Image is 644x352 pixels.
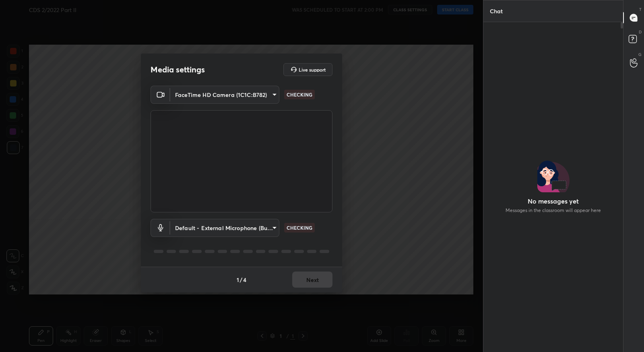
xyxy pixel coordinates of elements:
[639,29,642,35] p: D
[240,276,242,284] h4: /
[237,276,239,284] h4: 1
[638,51,642,58] p: G
[483,0,509,22] p: Chat
[287,91,312,98] p: CHECKING
[243,276,246,284] h4: 4
[287,224,312,231] p: CHECKING
[299,67,326,72] h5: Live support
[170,86,279,104] div: FaceTime HD Camera (1C1C:B782)
[639,6,642,12] p: T
[170,219,279,237] div: FaceTime HD Camera (1C1C:B782)
[151,64,205,75] h2: Media settings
